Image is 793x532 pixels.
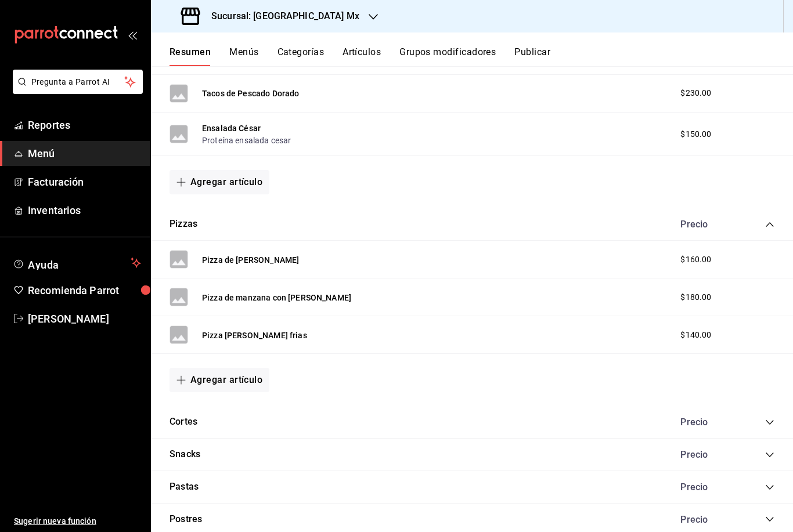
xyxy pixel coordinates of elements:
span: $140.00 [680,329,711,341]
span: $150.00 [680,128,711,140]
span: Facturación [28,174,141,190]
button: collapse-category-row [765,450,774,459]
button: Cortes [170,415,197,429]
button: Pizza [PERSON_NAME] frias [202,330,307,341]
button: collapse-category-row [765,220,774,229]
button: Pastas [170,480,199,494]
span: $230.00 [680,87,711,99]
span: Reportes [28,117,141,133]
div: Precio [669,449,743,460]
button: Postres [170,513,202,526]
a: Pregunta a Parrot AI [8,84,143,96]
span: Recomienda Parrot [28,283,141,298]
span: Ayuda [28,256,126,270]
button: collapse-category-row [765,483,774,492]
button: Pregunta a Parrot AI [13,70,143,94]
span: Pregunta a Parrot AI [31,76,125,88]
button: collapse-category-row [765,418,774,427]
button: Proteína ensalada cesar [202,135,291,146]
button: collapse-category-row [765,515,774,524]
button: Publicar [514,46,550,66]
button: Agregar artículo [170,368,269,392]
button: Snacks [170,448,200,461]
span: $180.00 [680,291,711,303]
button: Resumen [170,46,211,66]
div: Precio [669,514,743,525]
div: Precio [669,482,743,493]
span: $160.00 [680,254,711,266]
div: Precio [669,417,743,428]
button: Ensalada César [202,122,261,134]
button: Pizza de [PERSON_NAME] [202,254,299,266]
div: navigation tabs [170,46,793,66]
span: [PERSON_NAME] [28,311,141,327]
button: Grupos modificadores [399,46,496,66]
button: Agregar artículo [170,170,269,194]
button: Pizzas [170,218,197,231]
span: Inventarios [28,202,141,218]
button: Categorías [277,46,325,66]
button: Menús [229,46,258,66]
div: Precio [669,219,743,230]
h3: Sucursal: [GEOGRAPHIC_DATA] Mx [202,9,359,23]
span: Menú [28,146,141,161]
span: Sugerir nueva función [14,515,141,527]
button: Artículos [343,46,381,66]
button: open_drawer_menu [128,30,137,39]
button: Pizza de manzana con [PERSON_NAME] [202,292,351,303]
button: Tacos de Pescado Dorado [202,88,299,99]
